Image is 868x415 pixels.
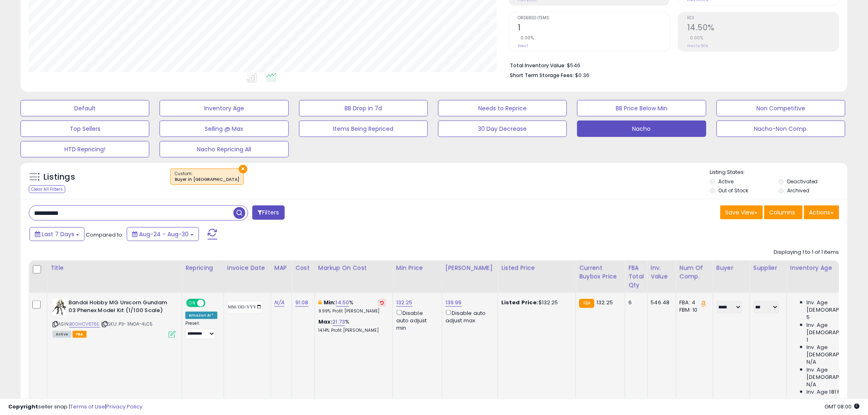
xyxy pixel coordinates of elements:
b: Listed Price: [501,299,539,306]
span: N/A [807,381,817,388]
div: seller snap | | [8,403,142,411]
a: 91.08 [295,299,308,307]
div: [PERSON_NAME] [445,264,494,272]
div: Inv. value [651,264,673,281]
button: BB Price Below Min [577,100,706,116]
span: All listings currently available for purchase on Amazon [53,331,71,338]
button: Non Competitive [717,100,845,116]
div: $132.25 [501,299,569,306]
button: Default [21,100,149,116]
span: Aug-24 - Aug-30 [139,230,189,238]
div: MAP [274,264,288,272]
label: Deactivated [787,178,818,185]
span: 5 [807,314,810,321]
span: N/A [807,358,817,366]
div: Amazon AI * [185,312,217,319]
th: The percentage added to the cost of goods (COGS) that forms the calculator for Min & Max prices. [315,260,393,293]
li: $546 [510,60,833,70]
a: 21.73 [333,318,345,326]
div: Current Buybox Price [579,264,621,281]
button: Aug-24 - Aug-30 [127,227,199,241]
span: $0.36 [575,71,589,79]
a: 139.99 [445,299,462,307]
button: Items Being Repriced [299,121,428,137]
div: ASIN: [53,299,176,337]
div: Markup on Cost [318,264,389,272]
h2: 1 [518,23,669,34]
span: Ordered Items [518,16,669,21]
label: Out of Stock [719,187,749,194]
div: Min Price [396,264,439,272]
button: Selling @ Max [160,121,288,137]
button: Nacho Repricing All [160,141,288,157]
button: Inventory Age [160,100,288,116]
p: Listing States: [710,169,847,176]
div: % [318,318,386,333]
th: CSV column name: cust_attr_3_Invoice Date [224,260,271,293]
span: Inv. Age 181 Plus: [807,388,850,396]
small: 0.00% [518,35,534,41]
strong: Copyright [8,403,38,410]
div: FBM: 10 [680,306,707,314]
label: Archived [787,187,809,194]
div: Displaying 1 to 1 of 1 items [774,249,839,256]
div: Disable auto adjust min [396,308,436,332]
div: 6 [628,299,641,306]
button: × [239,165,247,173]
a: 132.25 [396,299,413,307]
small: 0.00% [687,35,704,41]
button: Top Sellers [21,121,149,137]
span: OFF [204,300,217,307]
a: N/A [274,299,284,307]
small: Prev: 14.50% [687,43,708,48]
span: 132.25 [596,299,613,306]
div: Invoice Date [227,264,267,272]
button: Filters [252,205,284,220]
button: Save View [720,205,763,219]
button: HTD Repricing! [21,141,149,157]
div: Buyer in [GEOGRAPHIC_DATA] [175,177,239,182]
div: % [318,299,386,314]
div: Clear All Filters [29,185,65,193]
th: CSV column name: cust_attr_2_Supplier [750,260,787,293]
button: 30 Day Decrease [438,121,567,137]
a: Terms of Use [70,403,105,410]
button: Needs to Reprice [438,100,567,116]
div: Preset: [185,321,217,339]
div: Listed Price [501,264,572,272]
button: BB Drop in 7d [299,100,428,116]
div: Supplier [754,264,783,272]
span: Last 7 Days [42,230,74,238]
div: Buyer [717,264,747,272]
label: Active [719,178,734,185]
span: Columns [770,208,795,217]
b: Max: [318,318,333,326]
span: FBA [73,331,87,338]
button: Nacho-Non Comp. [717,121,845,137]
h5: Listings [43,171,75,183]
a: 14.50 [336,299,349,307]
small: FBA [579,299,594,308]
b: Total Inventory Value: [510,62,566,69]
th: CSV column name: cust_attr_1_Buyer [713,260,750,293]
div: 546.48 [651,299,670,306]
div: Disable auto adjust max [445,308,491,324]
div: Repricing [185,264,220,272]
a: Privacy Policy [106,403,142,410]
div: FBA: 4 [680,299,707,306]
div: Cost [295,264,311,272]
button: Actions [804,205,839,219]
button: Nacho [577,121,706,137]
span: 1 [807,336,809,344]
h2: 14.50% [687,23,839,34]
span: Custom: [175,171,239,183]
span: Compared to: [86,231,123,239]
button: Columns [764,205,803,219]
span: ROI [687,16,839,21]
small: Prev: 1 [518,43,528,48]
p: 9.99% Profit [PERSON_NAME] [318,308,386,314]
a: B00HCV6T6E [69,321,100,328]
b: Min: [324,299,336,306]
span: | SKU: P3-3NOA-4LC5 [101,321,153,327]
p: 14.14% Profit [PERSON_NAME] [318,328,386,333]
